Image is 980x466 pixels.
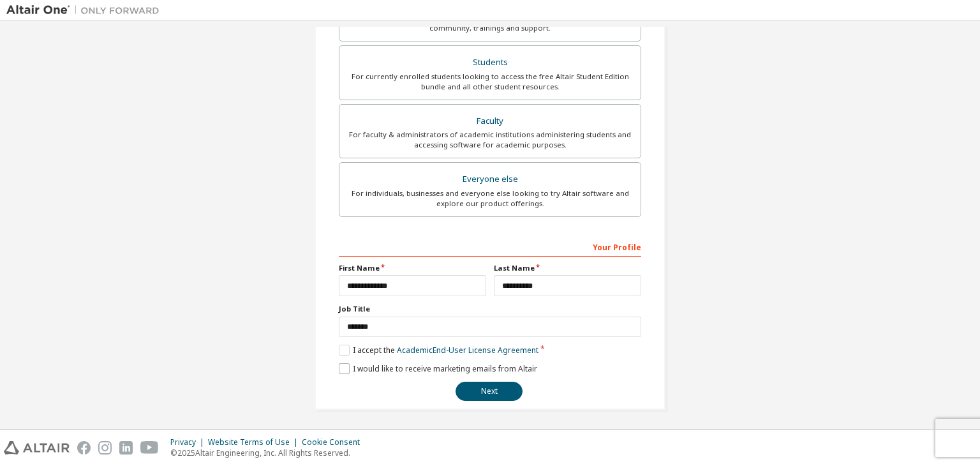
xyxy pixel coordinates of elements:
div: For currently enrolled students looking to access the free Altair Student Edition bundle and all ... [347,71,633,92]
label: First Name [339,263,486,273]
button: Next [456,382,523,401]
img: facebook.svg [77,441,91,455]
img: altair_logo.svg [4,441,70,455]
label: I accept the [339,345,538,356]
div: Students [347,54,633,71]
div: For individuals, businesses and everyone else looking to try Altair software and explore our prod... [347,188,633,209]
label: Job Title [339,304,641,314]
img: youtube.svg [140,441,159,455]
label: Last Name [494,263,641,273]
label: I would like to receive marketing emails from Altair [339,363,537,374]
div: Faculty [347,112,633,130]
div: Website Terms of Use [208,437,302,447]
div: Cookie Consent [302,437,367,447]
img: instagram.svg [98,441,112,455]
div: Privacy [170,437,208,447]
div: Everyone else [347,170,633,188]
p: © 2025 Altair Engineering, Inc. All Rights Reserved. [170,447,367,458]
div: For faculty & administrators of academic institutions administering students and accessing softwa... [347,130,633,150]
div: Your Profile [339,236,641,257]
a: Academic End-User License Agreement [397,345,538,356]
img: Altair One [6,4,166,17]
img: linkedin.svg [119,441,133,455]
